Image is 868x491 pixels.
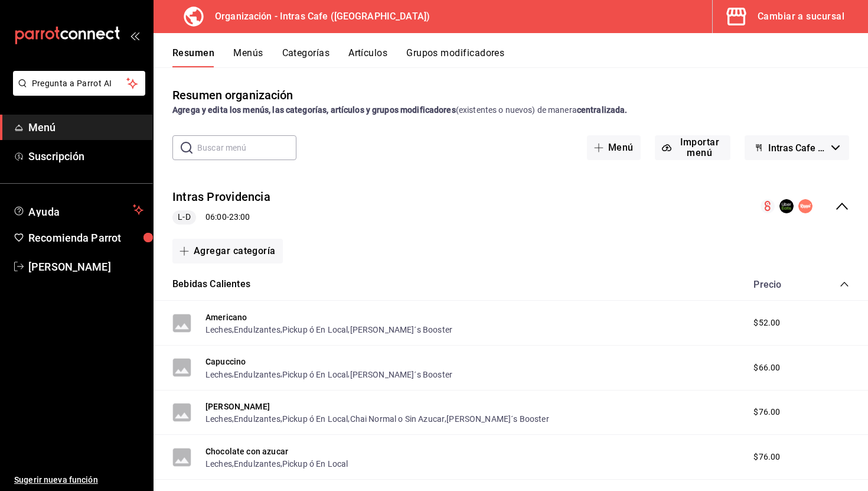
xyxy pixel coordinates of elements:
button: Pickup ó En Local [282,458,348,470]
button: [PERSON_NAME] [205,401,270,412]
div: Precio [742,279,817,290]
span: Ayuda [28,203,128,217]
button: Endulzantes [234,413,280,425]
div: , , , [205,368,452,380]
span: Menú [28,119,143,135]
div: 06:00 - 23:00 [172,210,270,225]
span: L-D [173,211,195,223]
button: [PERSON_NAME]´s Booster [350,369,452,381]
button: Agregar categoría [172,239,283,264]
button: Intras Cafe - Borrador [745,135,849,160]
button: Pickup ó En Local [282,324,348,336]
button: Resumen [172,47,214,67]
button: Artículos [348,47,387,67]
button: Endulzantes [234,369,280,381]
button: Categorías [282,47,330,67]
button: Menú [587,135,641,160]
div: , , , , [205,412,549,425]
button: [PERSON_NAME]´s Booster [446,413,549,425]
button: Leches [205,369,232,381]
div: collapse-menu-row [154,179,868,234]
button: Americano [205,311,247,323]
button: Bebidas Calientes [172,278,250,291]
strong: centralizada. [577,105,628,115]
button: collapse-category-row [840,279,849,289]
button: Capuccino [205,356,246,368]
h3: Organización - Intras Cafe ([GEOGRAPHIC_DATA]) [205,9,430,24]
span: Recomienda Parrot [28,230,143,246]
button: Leches [205,413,232,425]
span: Intras Cafe - Borrador [768,142,827,154]
div: navigation tabs [172,47,868,67]
button: Leches [205,458,232,470]
div: , , , [205,323,452,336]
span: $52.00 [753,317,780,329]
div: Resumen organización [172,86,293,104]
strong: Agrega y edita los menús, las categorías, artículos y grupos modificadores [172,105,456,115]
span: $76.00 [753,406,780,418]
div: , , [205,457,348,470]
div: Cambiar a sucursal [758,8,844,25]
button: Leches [205,324,232,336]
input: Buscar menú [197,136,296,160]
button: Importar menú [655,135,730,160]
span: Sugerir nueva función [14,474,143,486]
button: Pickup ó En Local [282,369,348,381]
span: $66.00 [753,362,780,374]
button: Menús [233,47,263,67]
span: [PERSON_NAME] [28,259,143,275]
span: Pregunta a Parrot AI [32,77,127,90]
button: Chocolate con azucar [205,446,288,457]
button: Chai Normal o Sin Azucar [350,413,445,425]
button: Pregunta a Parrot AI [13,71,145,96]
span: $76.00 [753,451,780,463]
span: Suscripción [28,148,143,164]
button: Grupos modificadores [406,47,504,67]
button: Endulzantes [234,458,280,470]
button: [PERSON_NAME]´s Booster [350,324,452,336]
button: open_drawer_menu [130,31,139,40]
button: Endulzantes [234,324,280,336]
button: Intras Providencia [172,188,270,206]
a: Pregunta a Parrot AI [8,86,145,98]
div: (existentes o nuevos) de manera [172,104,849,116]
button: Pickup ó En Local [282,413,348,425]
